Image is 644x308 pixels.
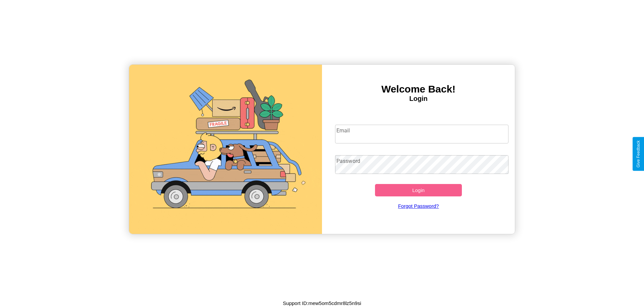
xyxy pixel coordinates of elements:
[322,95,515,103] h4: Login
[332,196,505,215] a: Forgot Password?
[283,299,361,308] p: Support ID: mew5om5cdmr8lz5n9si
[375,184,462,196] button: Login
[636,140,641,168] div: Give Feedback
[129,65,322,234] img: gif
[322,83,515,95] h3: Welcome Back!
